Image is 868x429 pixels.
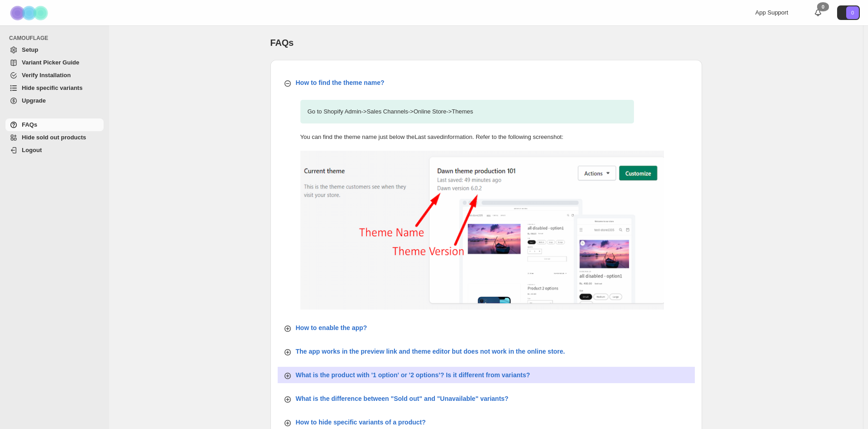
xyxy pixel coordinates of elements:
[22,59,79,66] span: Variant Picker Guide
[5,56,104,69] a: Variant Picker Guide
[296,370,530,380] p: What is the product with '1 option' or '2 options'? Is it different from variants?
[270,38,294,48] span: FAQs
[278,367,695,383] button: What is the product with '1 option' or '2 options'? Is it different from variants?
[22,134,86,141] span: Hide sold out products
[278,343,695,360] button: The app works in the preview link and theme editor but does not work in the online store.
[5,69,104,82] a: Verify Installation
[22,46,38,53] span: Setup
[22,147,42,153] span: Logout
[5,94,104,107] a: Upgrade
[7,0,53,25] img: Camouflage
[5,44,104,56] a: Setup
[22,72,71,79] span: Verify Installation
[5,118,104,131] a: FAQs
[817,2,829,11] div: 0
[300,151,664,310] img: find-theme-name
[9,35,105,42] span: CAMOUFLAGE
[296,78,384,87] p: How to find the theme name?
[296,418,426,427] p: How to hide specific variants of a product?
[22,84,83,91] span: Hide specific variants
[846,6,859,19] span: Avatar with initials 0
[296,347,565,356] p: The app works in the preview link and theme editor but does not work in the online store.
[5,144,104,157] a: Logout
[851,10,854,15] text: 0
[837,5,860,20] button: Avatar with initials 0
[278,320,695,336] button: How to enable the app?
[296,394,509,403] p: What is the difference between "Sold out" and "Unavailable" variants?
[755,9,788,16] span: App Support
[296,323,367,332] p: How to enable the app?
[5,82,104,94] a: Hide specific variants
[22,121,37,128] span: FAQs
[300,100,634,123] p: Go to Shopify Admin -> Sales Channels -> Online Store -> Themes
[278,74,695,91] button: How to find the theme name?
[813,8,823,17] a: 0
[22,97,46,104] span: Upgrade
[300,133,634,142] p: You can find the theme name just below the Last saved information. Refer to the following screens...
[278,390,695,407] button: What is the difference between "Sold out" and "Unavailable" variants?
[5,131,104,144] a: Hide sold out products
